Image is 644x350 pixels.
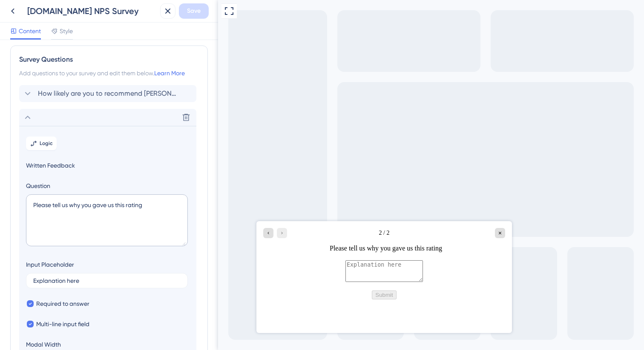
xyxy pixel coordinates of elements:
[38,88,178,99] span: How likely are you to recommend [PERSON_NAME][DOMAIN_NAME] to a friend or coworker?
[19,54,199,65] div: Survey Questions
[26,160,190,171] span: Written Feedback
[26,259,74,270] div: Input Placeholder
[36,299,89,309] span: Required to answer
[60,26,73,36] span: Style
[19,26,41,36] span: Content
[26,181,190,191] label: Question
[26,194,188,246] textarea: Please tell us why you gave us this rating
[19,68,199,78] div: Add questions to your survey and edit them below.
[36,319,89,329] span: Multi-line input field
[179,3,209,19] button: Save
[154,70,185,77] a: Learn More
[187,6,201,16] span: Save
[40,140,53,147] span: Logic
[38,221,294,333] iframe: UserGuiding Survey
[33,278,181,284] input: Type a placeholder
[26,339,86,350] div: Modal Width
[27,5,157,17] div: [DOMAIN_NAME] NPS Survey
[26,137,57,150] button: Logic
